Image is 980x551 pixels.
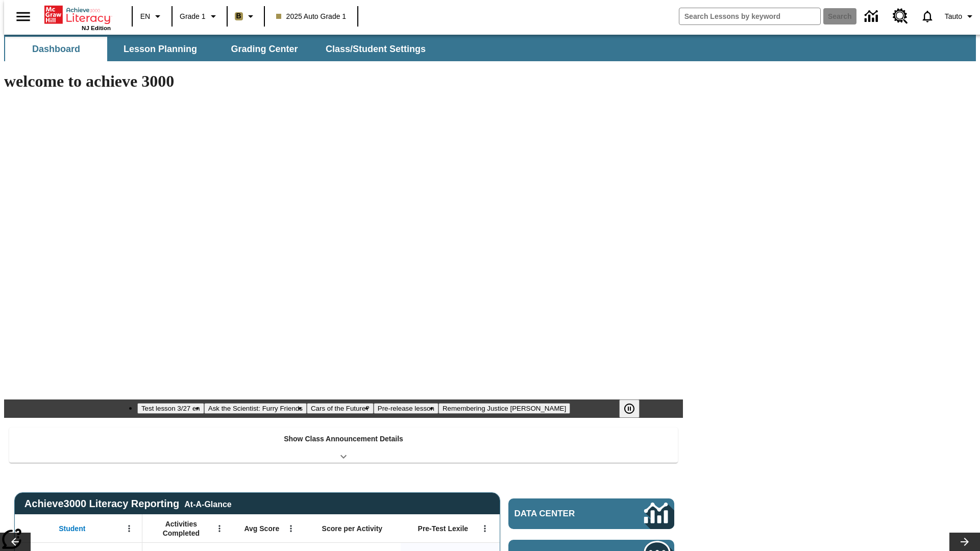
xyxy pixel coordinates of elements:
[374,403,438,414] button: Slide 4 Pre-release lesson
[140,11,150,22] span: EN
[619,399,650,418] div: Pause
[236,10,241,22] span: B
[887,3,914,30] a: Resource Center, Will open in new tab
[82,25,111,31] span: NJ Edition
[124,43,197,55] span: Lesson Planning
[4,35,976,61] div: SubNavbar
[307,403,374,414] button: Slide 3 Cars of the Future?
[213,37,315,61] button: Grading Center
[4,37,435,61] div: SubNavbar
[231,7,261,26] button: Boost Class color is light brown. Change class color
[32,43,80,55] span: Dashboard
[941,7,980,26] button: Profile/Settings
[679,8,820,24] input: search field
[121,521,137,536] button: Open Menu
[326,43,426,55] span: Class/Student Settings
[438,403,570,414] button: Slide 5 Remembering Justice O'Connor
[859,3,887,31] a: Data Center
[619,399,640,418] button: Pause
[44,4,111,31] div: Home
[184,498,231,509] div: At-A-Glance
[212,521,227,536] button: Open Menu
[949,533,980,551] button: Lesson carousel, Next
[109,37,211,61] button: Lesson Planning
[137,403,204,414] button: Slide 1 Test lesson 3/27 en
[317,37,434,61] button: Class/Student Settings
[44,5,111,25] a: Home
[24,498,232,510] span: Achieve3000 Literacy Reporting
[945,11,962,22] span: Tauto
[5,37,107,61] button: Dashboard
[136,7,168,26] button: Language: EN, Select a language
[204,403,307,414] button: Slide 2 Ask the Scientist: Furry Friends
[231,43,298,55] span: Grading Center
[176,7,224,26] button: Grade: Grade 1, Select a grade
[284,434,403,444] p: Show Class Announcement Details
[4,72,683,91] h1: welcome to achieve 3000
[180,11,206,22] span: Grade 1
[508,498,674,529] a: Data Center
[514,509,610,519] span: Data Center
[148,519,215,538] span: Activities Completed
[276,11,347,22] span: 2025 Auto Grade 1
[914,3,941,30] a: Notifications
[244,524,279,533] span: Avg Score
[8,2,38,32] button: Open side menu
[283,521,299,536] button: Open Menu
[418,524,469,533] span: Pre-Test Lexile
[9,428,678,463] div: Show Class Announcement Details
[322,524,383,533] span: Score per Activity
[59,524,85,533] span: Student
[477,521,493,536] button: Open Menu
